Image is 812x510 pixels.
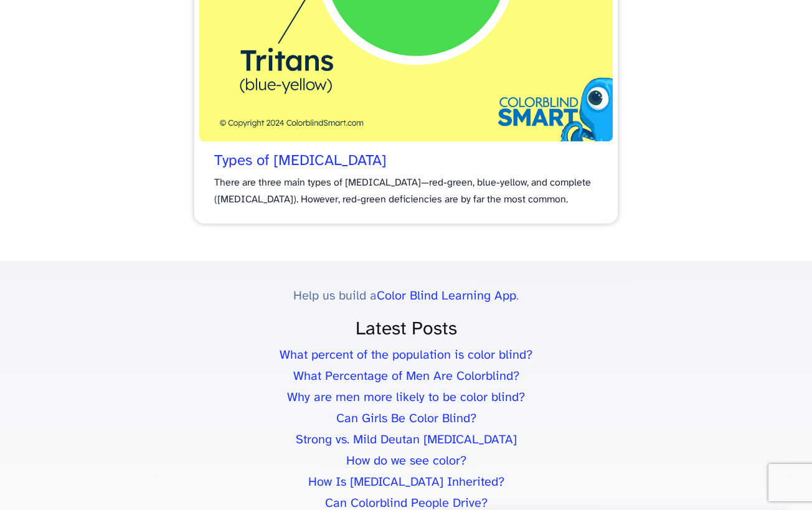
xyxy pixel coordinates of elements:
a: Strong vs. Mild Deutan [MEDICAL_DATA] [296,433,517,446]
a: Can Girls Be Color Blind? [336,412,476,425]
span: Types of [MEDICAL_DATA] [214,153,387,171]
a: How do we see color? [346,455,466,468]
a: Color Blind Learning App [377,290,516,303]
p: Help us build a . [12,286,800,307]
p: There are three main types of [MEDICAL_DATA]—red-green, blue-yellow, and complete ([MEDICAL_DATA]... [214,174,598,208]
a: What percent of the population is color blind? [280,349,532,362]
a: Can Colorblind People Drive? [325,497,488,510]
a: Why are men more likely to be color blind? [287,391,525,404]
h3: Latest Posts [12,319,800,340]
a: What Percentage of Men Are Colorblind? [293,370,519,383]
a: How Is [MEDICAL_DATA] Inherited? [308,476,504,489]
